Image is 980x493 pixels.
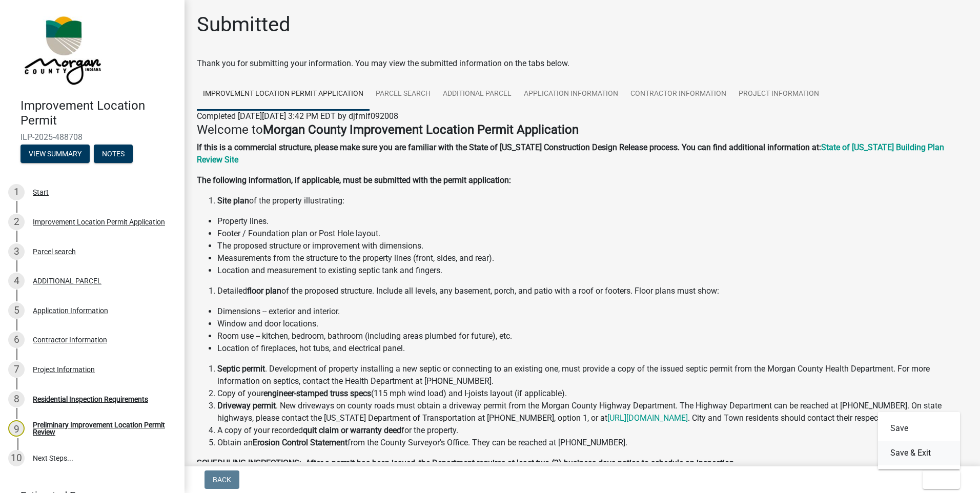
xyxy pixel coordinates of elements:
h4: Welcome to [197,122,968,137]
div: 6 [8,332,25,348]
div: Start [33,189,49,196]
div: 9 [8,420,25,437]
a: Contractor Information [624,78,732,111]
div: Thank you for submitting your information. You may view the submitted information on the tabs below. [197,57,968,70]
div: 1 [8,184,25,200]
li: of the property illustrating: [217,195,968,207]
li: Property lines. [217,215,968,228]
strong: Erosion Control Statement [253,438,348,447]
strong: SCHEDULING INSPECTIONS: After a permit has been issued, the Department requires at least two (2) ... [197,458,736,468]
img: Morgan County, Indiana [21,11,103,88]
strong: The following information, if applicable, must be submitted with the permit application: [197,175,511,185]
div: Residential Inspection Requirements [33,396,148,403]
a: State of [US_STATE] Building Plan Review Site [197,142,944,165]
strong: engineer-stamped truss specs [263,388,371,398]
span: ILP-2025-488708 [21,132,164,142]
li: Window and door locations. [217,318,968,330]
li: . Development of property installing a new septic or connecting to an existing one, must provide ... [217,363,968,387]
li: Obtain an from the County Surveyor's Office. They can be reached at [PHONE_NUMBER]. [217,437,968,449]
li: A copy of your recorded for the property. [217,424,968,437]
div: Contractor Information [33,336,107,343]
a: Application Information [518,78,624,111]
button: Back [205,470,239,489]
a: Improvement Location Permit Application [197,78,370,111]
div: Parcel search [33,248,76,255]
li: Location and measurement to existing septic tank and fingers. [217,264,968,277]
div: 4 [8,273,25,289]
a: Parcel search [370,78,437,111]
li: Footer / Foundation plan or Post Hole layout. [217,228,968,240]
div: Preliminary Improvement Location Permit Review [33,421,168,436]
button: Save & Exit [878,441,960,465]
strong: floor plan [247,286,281,296]
div: 10 [8,450,25,466]
strong: Driveway permit [217,401,276,410]
button: Save [878,416,960,441]
span: Exit [931,476,946,484]
div: Improvement Location Permit Application [33,218,165,225]
strong: Septic permit [217,364,265,374]
div: 7 [8,361,25,378]
strong: If this is a commercial structure, please make sure you are familiar with the State of [US_STATE]... [197,142,821,152]
a: Project Information [732,78,825,111]
strong: Site plan [217,196,249,206]
li: Room use -- kitchen, bedroom, bathroom (including areas plumbed for future), etc. [217,330,968,342]
div: Project Information [33,366,95,373]
div: 5 [8,302,25,319]
li: Dimensions -- exterior and interior. [217,305,968,318]
li: . New driveways on county roads must obtain a driveway permit from the Morgan County Highway Depa... [217,400,968,424]
li: Detailed of the proposed structure. Include all levels, any basement, porch, and patio with a roo... [217,285,968,297]
wm-modal-confirm: Notes [94,150,133,158]
wm-modal-confirm: Summary [21,150,90,158]
strong: quit claim or warranty deed [303,425,401,435]
button: Notes [94,145,133,163]
button: Exit [923,470,960,489]
a: [URL][DOMAIN_NAME] [607,413,688,423]
h1: Submitted [197,12,291,37]
div: 3 [8,243,25,260]
div: Application Information [33,307,108,314]
li: The proposed structure or improvement with dimensions. [217,240,968,252]
div: 8 [8,391,25,407]
div: Exit [878,412,960,469]
h4: Improvement Location Permit [21,98,176,128]
li: Copy of your (115 mph wind load) and I-joists layout (if applicable). [217,387,968,400]
a: ADDITIONAL PARCEL [437,78,518,111]
span: Completed [DATE][DATE] 3:42 PM EDT by djfmlf092008 [197,111,398,121]
div: ADDITIONAL PARCEL [33,277,101,284]
li: Location of fireplaces, hot tubs, and electrical panel. [217,342,968,355]
div: 2 [8,214,25,230]
li: Measurements from the structure to the property lines (front, sides, and rear). [217,252,968,264]
span: Back [213,476,231,484]
button: View Summary [21,145,90,163]
strong: Morgan County Improvement Location Permit Application [263,122,579,137]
